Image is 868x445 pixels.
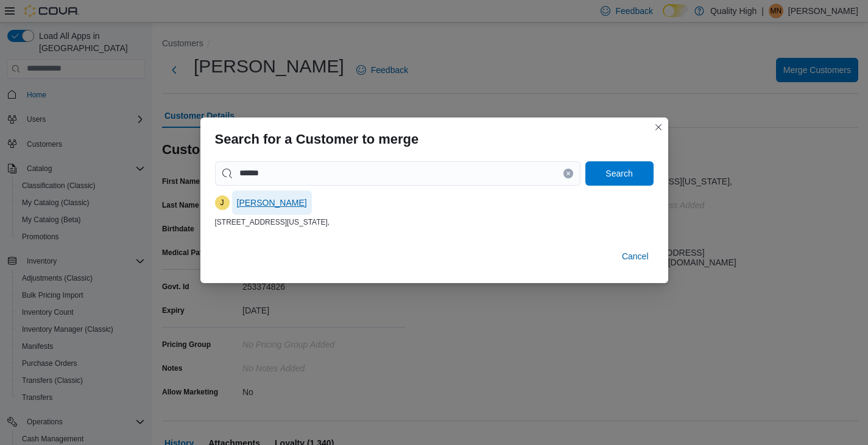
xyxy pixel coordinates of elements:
[605,167,632,180] span: Search
[215,132,419,147] h3: Search for a Customer to merge
[622,250,649,262] span: Cancel
[232,191,312,215] button: [PERSON_NAME]
[617,244,654,268] button: Cancel
[221,195,224,210] span: J
[585,161,654,186] button: Search
[215,195,230,210] div: Jaron
[651,120,666,135] button: Closes this modal window
[563,169,573,178] button: Clear input
[215,217,654,227] div: [STREET_ADDRESS][US_STATE],
[237,197,307,209] span: [PERSON_NAME]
